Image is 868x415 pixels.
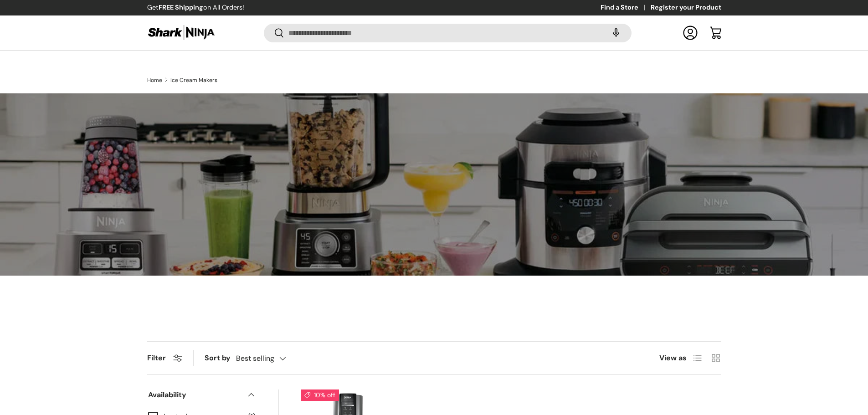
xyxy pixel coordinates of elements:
span: 10% off [301,389,339,401]
img: Shark Ninja Philippines [147,24,216,41]
a: Home [147,77,162,83]
p: Get on All Orders! [147,3,244,13]
a: Register your Product [651,3,721,13]
strong: FREE Shipping [159,3,203,11]
speech-search-button: Search by voice [601,23,631,43]
a: Ice Cream Makers [170,77,217,83]
a: Find a Store [601,3,651,13]
nav: Breadcrumbs [147,76,721,84]
span: View as [659,353,687,364]
button: Filter [147,353,182,363]
span: Availability [148,389,241,400]
button: Best selling [236,350,304,366]
span: Best selling [236,354,274,363]
span: Filter [147,353,166,363]
summary: Availability [148,379,256,411]
label: Sort by [205,353,236,364]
